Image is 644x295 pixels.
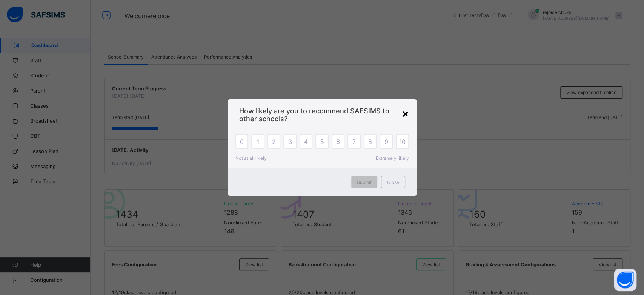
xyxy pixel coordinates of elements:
span: 7 [352,138,356,145]
span: How likely are you to recommend SAFSIMS to other schools? [239,107,405,123]
span: 10 [399,138,406,145]
div: 0 [235,134,249,149]
span: 8 [368,138,372,145]
span: Close [387,179,399,185]
span: 1 [257,138,259,145]
span: Submit [357,179,372,185]
span: 6 [336,138,340,145]
span: 3 [288,138,292,145]
button: Open asap [614,269,636,291]
div: × [402,107,409,120]
span: 4 [304,138,308,145]
span: Extremely likely [376,155,409,161]
span: 5 [320,138,324,145]
span: Not at all likely [235,155,267,161]
span: 2 [272,138,276,145]
span: 9 [384,138,388,145]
